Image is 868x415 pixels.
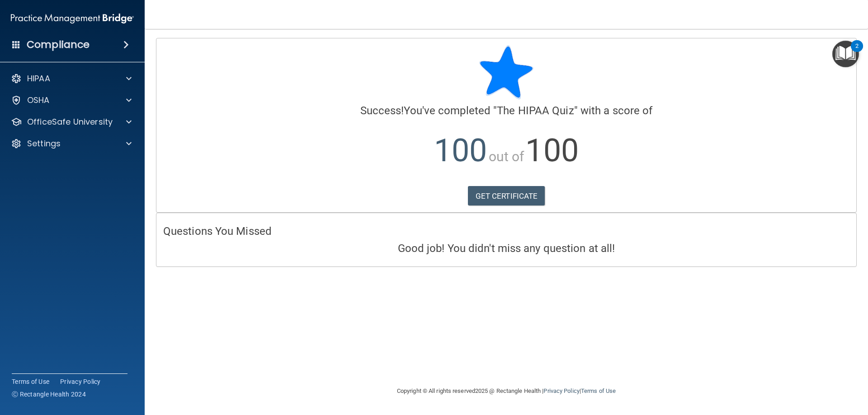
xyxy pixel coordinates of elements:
[543,387,579,394] a: Privacy Policy
[341,377,671,406] div: Copyright © All rights reserved 2025 @ Rectangle Health | |
[497,104,574,117] span: The HIPAA Quiz
[823,353,857,387] iframe: Drift Widget Chat Controller
[489,149,524,164] span: out of
[163,225,849,237] h4: Questions You Missed
[11,117,132,127] a: OfficeSafe University
[479,45,533,99] img: blue-star-rounded.9d042014.png
[27,38,90,51] h4: Compliance
[12,377,49,386] a: Terms of Use
[581,387,616,394] a: Terms of Use
[11,73,132,84] a: HIPAA
[163,105,849,117] h4: You've completed " " with a score of
[27,138,61,149] p: Settings
[434,132,487,169] span: 100
[163,242,849,254] h4: Good job! You didn't miss any question at all!
[11,9,134,28] img: PMB logo
[11,95,132,106] a: OSHA
[27,95,50,106] p: OSHA
[12,390,86,399] span: Ⓒ Rectangle Health 2024
[468,186,545,206] a: GET CERTIFICATE
[11,138,132,149] a: Settings
[855,46,859,58] div: 2
[60,377,101,386] a: Privacy Policy
[360,104,404,117] span: Success!
[525,132,578,169] span: 100
[27,117,113,127] p: OfficeSafe University
[832,41,859,67] button: Open Resource Center, 2 new notifications
[27,73,50,84] p: HIPAA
